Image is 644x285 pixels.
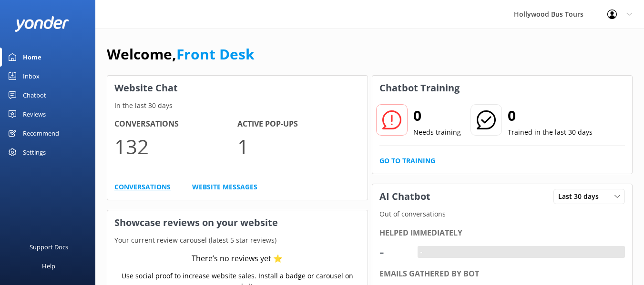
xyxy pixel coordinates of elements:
[176,44,255,64] a: Front Desk
[237,118,360,130] h4: Active Pop-ups
[23,143,46,162] div: Settings
[107,100,368,111] p: In the last 30 days
[114,130,237,162] p: 132
[418,246,425,258] div: -
[379,227,625,239] div: Helped immediately
[379,268,625,280] div: Emails gathered by bot
[14,16,69,32] img: yonder-white-logo.png
[372,184,438,209] h3: AI Chatbot
[508,104,593,127] h2: 0
[30,237,68,256] div: Support Docs
[413,127,461,138] p: Needs training
[372,209,633,219] p: Out of conversations
[114,118,237,130] h4: Conversations
[114,182,171,192] a: Conversations
[23,105,46,124] div: Reviews
[107,235,368,246] p: Your current review carousel (latest 5 star reviews)
[237,130,360,162] p: 1
[379,156,435,166] a: Go to Training
[379,240,408,263] div: -
[23,67,40,86] div: Inbox
[42,256,55,275] div: Help
[413,104,461,127] h2: 0
[107,43,255,66] h1: Welcome,
[23,86,46,105] div: Chatbot
[23,48,41,67] div: Home
[107,210,368,235] h3: Showcase reviews on your website
[23,124,59,143] div: Recommend
[107,76,368,100] h3: Website Chat
[558,191,604,202] span: Last 30 days
[192,182,257,192] a: Website Messages
[192,253,283,265] div: There’s no reviews yet ⭐
[372,76,467,100] h3: Chatbot Training
[508,127,593,138] p: Trained in the last 30 days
